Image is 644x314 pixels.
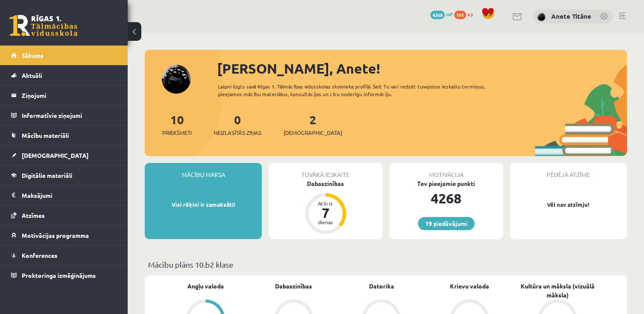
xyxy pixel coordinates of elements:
[430,11,445,19] span: 4268
[537,13,546,21] img: Anete Titāne
[430,11,453,17] a: 4268 mP
[389,163,503,179] div: Motivācija
[454,11,477,17] a: 191 xp
[389,179,503,188] div: Tev pieejamie punkti
[283,128,342,137] span: [DEMOGRAPHIC_DATA]
[269,179,382,188] div: Dabaszinības
[22,86,117,105] legend: Ziņojumi
[454,11,466,19] span: 191
[214,128,261,137] span: Neizlasītās ziņas
[275,282,312,291] a: Dabaszinības
[450,282,489,291] a: Krievu valoda
[369,282,394,291] a: Datorika
[162,112,192,137] a: 10Priekšmeti
[22,186,117,205] legend: Maksājumi
[11,265,117,285] a: Proktoringa izmēģinājums
[269,179,382,235] a: Dabaszinības Atlicis 7 dienas
[22,151,89,159] span: [DEMOGRAPHIC_DATA]
[11,86,117,105] a: Ziņojumi
[218,83,507,98] div: Laipni lūgts savā Rīgas 1. Tālmācības vidusskolas skolnieka profilā. Šeit Tu vari redzēt tuvojošo...
[162,128,192,137] span: Priekšmeti
[22,211,45,219] span: Atzīmes
[269,163,382,179] div: Tuvākā ieskaite
[514,200,623,209] p: Vēl nav atzīmju!
[11,46,117,65] a: Sākums
[11,166,117,185] a: Digitālie materiāli
[22,106,117,125] legend: Informatīvie ziņojumi
[313,206,338,220] div: 7
[446,11,453,17] span: mP
[513,282,601,300] a: Kultūra un māksla (vizuālā māksla)
[11,126,117,145] a: Mācību materiāli
[11,186,117,205] a: Maksājumi
[217,58,627,79] div: [PERSON_NAME], Anete!
[11,66,117,85] a: Aktuāli
[9,15,77,36] a: Rīgas 1. Tālmācības vidusskola
[11,245,117,265] a: Konferences
[148,259,624,270] p: Mācību plāns 10.b2 klase
[214,112,261,137] a: 0Neizlasītās ziņas
[22,251,57,259] span: Konferences
[187,282,224,291] a: Angļu valoda
[283,112,342,137] a: 2[DEMOGRAPHIC_DATA]
[145,163,262,179] div: Mācību maksa
[22,51,43,59] span: Sākums
[22,231,89,239] span: Motivācijas programma
[11,206,117,225] a: Atzīmes
[11,146,117,165] a: [DEMOGRAPHIC_DATA]
[11,226,117,245] a: Motivācijas programma
[389,188,503,208] div: 4268
[313,220,338,225] div: dienas
[418,217,475,230] a: 19 piedāvājumi
[22,271,96,279] span: Proktoringa izmēģinājums
[551,12,591,20] a: Anete Titāne
[11,106,117,125] a: Informatīvie ziņojumi
[313,201,338,206] div: Atlicis
[467,11,473,17] span: xp
[510,163,627,179] div: Pēdējā atzīme
[22,71,42,79] span: Aktuāli
[22,131,69,139] span: Mācību materiāli
[22,171,72,179] span: Digitālie materiāli
[149,200,258,209] p: Visi rēķini ir samaksāti!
